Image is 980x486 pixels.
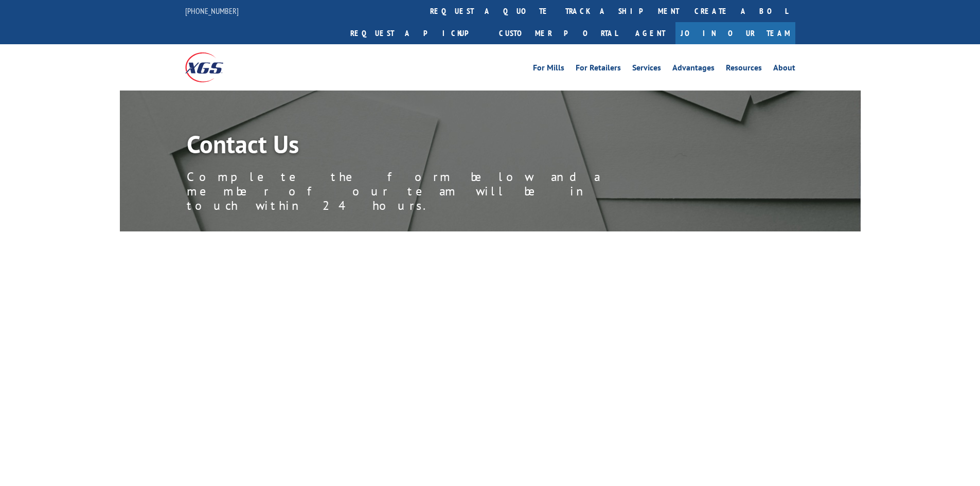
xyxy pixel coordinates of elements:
[576,64,621,75] a: For Retailers
[632,64,661,75] a: Services
[491,22,625,44] a: Customer Portal
[533,64,564,75] a: For Mills
[726,64,762,75] a: Resources
[185,6,239,16] a: [PHONE_NUMBER]
[773,64,795,75] a: About
[675,22,795,44] a: Join Our Team
[625,22,675,44] a: Agent
[672,64,715,75] a: Advantages
[187,170,650,213] p: Complete the form below and a member of our team will be in touch within 24 hours.
[343,22,491,44] a: Request a pickup
[187,132,650,161] h1: Contact Us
